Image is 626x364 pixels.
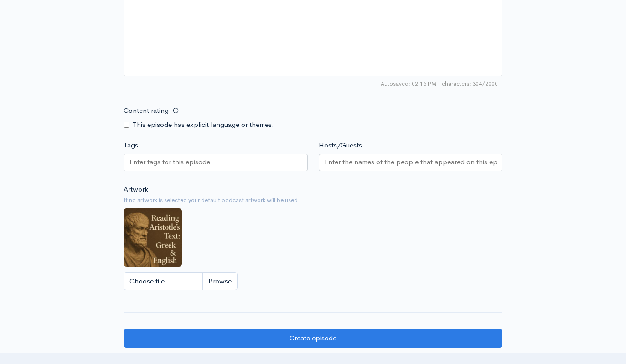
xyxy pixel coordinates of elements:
[124,196,502,205] small: If no artwork is selected your default podcast artwork will be used
[124,101,169,120] label: Content rating
[319,140,362,151] label: Hosts/Guests
[381,80,436,88] span: Autosaved: 02:16 PM
[442,80,498,88] span: 304/2000
[325,157,497,167] input: Enter the names of the people that appeared on this episode
[124,140,138,151] label: Tags
[129,157,212,167] input: Enter tags for this episode
[133,120,274,130] label: This episode has explicit language or themes.
[124,184,148,195] label: Artwork
[124,329,502,348] input: Create episode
